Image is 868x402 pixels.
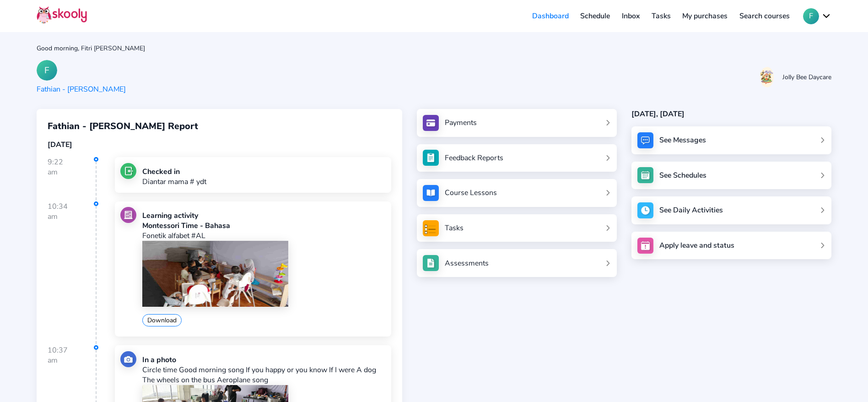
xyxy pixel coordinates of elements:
div: See Messages [659,135,706,145]
img: courses.jpg [423,185,439,201]
div: am [48,355,96,365]
button: Fchevron down outline [803,8,831,24]
div: Assessments [445,258,489,268]
div: See Daily Activities [659,205,723,215]
div: am [48,167,96,177]
div: Jolly Bee Daycare [782,73,831,81]
div: Checked in [142,167,206,177]
div: Good morning, Fitri [PERSON_NAME] [37,44,831,53]
div: [DATE], [DATE] [631,109,831,119]
a: Inbox [616,9,646,23]
img: schedule.jpg [637,167,653,183]
img: apply_leave.jpg [637,238,653,254]
a: Schedule [575,9,616,23]
a: See Daily Activities [631,196,831,224]
img: tasksForMpWeb.png [423,220,439,236]
a: Tasks [423,220,611,236]
div: Tasks [445,223,464,233]
span: Fathian - [PERSON_NAME] Report [48,120,198,132]
img: messages.jpg [637,132,653,148]
div: In a photo [142,355,385,365]
a: See Schedules [631,162,831,190]
img: 202412070848115500931045662322111429528484446419202508250335101860490240656971.jpg [142,241,288,306]
div: 10:34 [48,201,97,344]
div: Fathian - [PERSON_NAME] [37,84,126,94]
div: See Schedules [659,170,706,180]
div: [DATE] [48,140,391,150]
div: F [37,60,57,81]
a: Feedback Reports [423,150,611,166]
div: Course Lessons [445,188,497,198]
a: Dashboard [526,9,575,23]
div: am [48,212,96,222]
a: Course Lessons [423,185,611,201]
img: checkin.jpg [120,163,136,179]
div: Montessori Time - Bahasa [142,221,385,231]
button: Download [142,314,182,326]
img: assessments.jpg [423,255,439,271]
img: learning.jpg [120,207,136,223]
p: Diantar mama # ydt [142,177,206,187]
img: photo.jpg [120,351,136,367]
a: Assessments [423,255,611,271]
a: Tasks [646,9,677,23]
div: Apply leave and status [659,240,734,250]
img: activity.jpg [637,202,653,218]
img: payments.jpg [423,115,439,131]
p: Fonetik alfabet #AL [142,231,385,241]
a: Apply leave and status [631,232,831,260]
img: Skooly [37,6,87,24]
a: My purchases [676,9,733,23]
img: see_atten.jpg [423,150,439,166]
div: Payments [445,118,477,128]
a: Search courses [733,9,796,23]
img: 20201103140951286199961659839494hYz471L5eL1FsRFsP4.jpg [760,67,774,87]
div: Feedback Reports [445,153,503,163]
div: Learning activity [142,211,385,221]
div: 9:22 [48,157,97,200]
p: Circle time Good morning song If you happy or you know If I were A dog The wheels on the bus Aero... [142,365,385,385]
a: Payments [423,115,611,131]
